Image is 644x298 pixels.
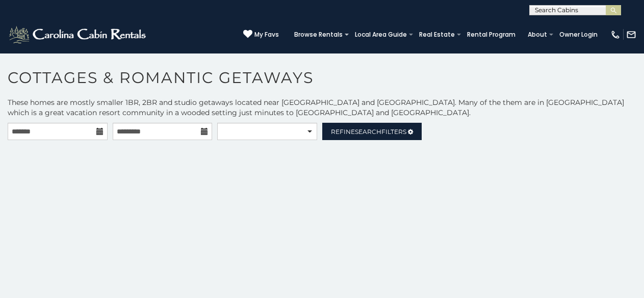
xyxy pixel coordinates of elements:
[414,28,460,42] a: Real Estate
[322,123,422,140] a: RefineSearchFilters
[289,28,348,42] a: Browse Rentals
[462,28,521,42] a: Rental Program
[8,24,149,45] img: White-1-2.png
[331,128,406,136] span: Refine Filters
[254,30,279,39] span: My Favs
[610,30,621,40] img: phone-regular-white.png
[243,30,279,40] a: My Favs
[626,30,636,40] img: mail-regular-white.png
[523,28,552,42] a: About
[355,128,381,136] span: Search
[554,28,603,42] a: Owner Login
[350,28,412,42] a: Local Area Guide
